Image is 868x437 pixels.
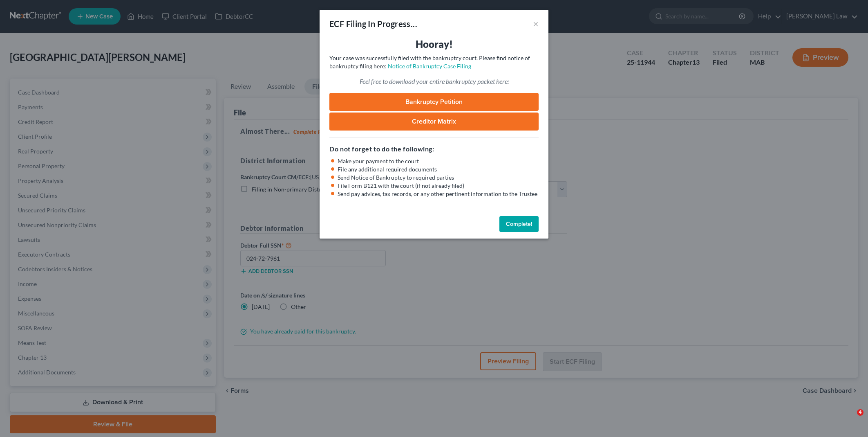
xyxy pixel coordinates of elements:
[857,409,864,416] span: 4
[329,54,530,70] span: Your case was successfully filed with the bankruptcy court. Please find notice of bankruptcy fili...
[329,144,539,154] h5: Do not forget to do the following:
[338,173,539,182] li: Send Notice of Bankruptcy to required parties
[329,93,539,111] a: Bankruptcy Petition
[338,182,539,190] li: File Form B121 with the court (if not already filed)
[338,157,539,165] li: Make your payment to the court
[840,409,860,429] iframe: Intercom live chat
[329,38,539,51] h3: Hooray!
[533,19,539,29] button: ×
[338,165,539,173] li: File any additional required documents
[499,216,539,232] button: Complete!
[329,113,539,131] a: Creditor Matrix
[329,18,417,29] div: ECF Filing In Progress...
[388,63,471,70] a: Notice of Bankruptcy Case Filing
[329,77,539,86] p: Feel free to download your entire bankruptcy packet here:
[338,190,539,198] li: Send pay advices, tax records, or any other pertinent information to the Trustee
